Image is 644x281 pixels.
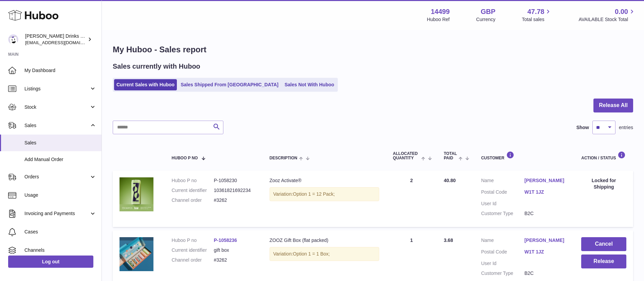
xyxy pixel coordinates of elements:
[481,249,525,257] dt: Postal Code
[525,189,568,195] a: W1T 1JZ
[581,177,626,190] div: Locked for Shipping
[578,7,636,23] a: 0.00 AVAILABLE Stock Total
[481,189,525,197] dt: Postal Code
[270,156,297,160] span: Description
[619,124,633,131] span: entries
[431,7,450,16] strong: 14499
[24,104,89,110] span: Stock
[481,210,525,217] dt: Customer Type
[576,124,589,131] label: Show
[615,7,628,16] span: 0.00
[444,152,457,160] span: Total paid
[270,177,380,184] div: Zooz Activate®
[393,152,419,160] span: ALLOCATED Quantity
[24,86,89,92] span: Listings
[282,79,336,90] a: Sales Not With Huboo
[214,197,256,204] dd: #3262
[481,260,525,267] dt: User Id
[113,44,633,55] h1: My Huboo - Sales report
[25,40,100,45] span: [EMAIL_ADDRESS][DOMAIN_NAME]
[293,191,335,197] span: Option 1 = 12 Pack;
[214,238,237,243] a: P-1058236
[525,210,568,217] dd: B2C
[444,178,456,183] span: 40.80
[527,7,544,16] span: 47.78
[525,177,568,184] a: [PERSON_NAME]
[525,237,568,244] a: [PERSON_NAME]
[119,237,153,271] img: Stepan_Komar_remove_logo__make_variations_of_this_image__keep_it_the_same_1968e2f6-70ca-40dd-8bfa...
[581,254,626,268] button: Release
[24,174,89,180] span: Orders
[8,256,93,268] a: Log out
[581,237,626,251] button: Cancel
[24,192,96,198] span: Usage
[270,237,380,244] div: ZOOZ Gift Box (flat packed)
[214,247,256,253] dd: gift box
[293,251,330,257] span: Option 1 = 1 Box;
[525,270,568,277] dd: B2C
[172,187,214,194] dt: Current identifier
[24,67,96,74] span: My Dashboard
[270,247,380,261] div: Variation:
[113,62,200,71] h2: Sales currently with Huboo
[172,197,214,204] dt: Channel order
[525,249,568,255] a: W1T 1JZ
[172,237,214,244] dt: Huboo P no
[481,270,525,277] dt: Customer Type
[476,16,496,23] div: Currency
[172,156,198,160] span: Huboo P no
[522,16,552,23] span: Total sales
[481,177,525,186] dt: Name
[24,156,96,163] span: Add Manual Order
[24,210,89,217] span: Invoicing and Payments
[119,177,153,211] img: ACTIVATE_1_9d49eb03-ef52-4e5c-b688-9860ae38d943.png
[8,34,18,45] img: internalAdmin-14499@internal.huboo.com
[481,7,495,16] strong: GBP
[172,177,214,184] dt: Huboo P no
[172,257,214,263] dt: Channel order
[24,140,96,146] span: Sales
[270,187,380,201] div: Variation:
[481,200,525,207] dt: User Id
[427,16,450,23] div: Huboo Ref
[386,171,437,227] td: 2
[178,79,281,90] a: Sales Shipped From [GEOGRAPHIC_DATA]
[172,247,214,253] dt: Current identifier
[24,122,89,129] span: Sales
[214,187,256,194] dd: 10361821692234
[578,16,636,23] span: AVAILABLE Stock Total
[214,177,256,184] dd: P-1058230
[593,99,633,112] button: Release All
[481,151,568,160] div: Customer
[522,7,552,23] a: 47.78 Total sales
[114,79,177,90] a: Current Sales with Huboo
[25,33,86,46] div: [PERSON_NAME] Drinks LTD (t/a Zooz)
[24,229,96,235] span: Cases
[481,237,525,245] dt: Name
[581,151,626,160] div: Action / Status
[444,238,453,243] span: 3.68
[214,257,256,263] dd: #3262
[24,247,96,253] span: Channels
